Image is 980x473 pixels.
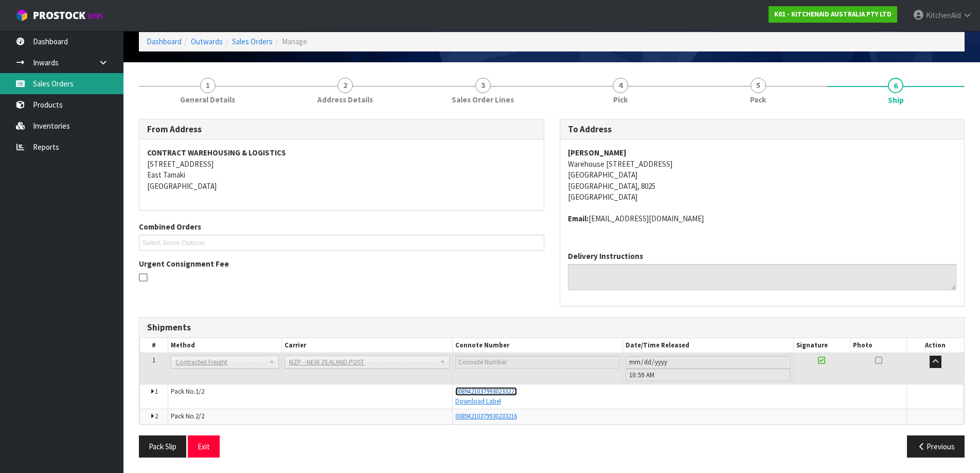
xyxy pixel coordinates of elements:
span: General Details [180,94,235,105]
th: Date/Time Released [623,338,793,353]
a: Download Label [455,397,501,406]
a: 00894210379930233216 [455,412,517,421]
span: Sales Order Lines [452,94,514,105]
input: Connote Number [455,356,620,369]
a: 00894210379930233223 [455,387,517,396]
h3: Shipments [147,323,956,332]
span: 3 [475,78,491,93]
label: Urgent Consignment Fee [139,258,229,269]
th: Method [168,338,282,353]
label: Delivery Instructions [568,251,643,261]
th: Photo [850,338,907,353]
span: NZP - NEW ZEALAND POST [289,356,435,369]
span: Pack [750,94,766,105]
span: 5 [751,78,766,93]
strong: K01 - KITCHENAID AUSTRALIA PTY LTD [774,10,892,19]
th: Connote Number [452,338,622,353]
span: Address Details [317,94,373,105]
th: Carrier [282,338,452,353]
span: Ship [888,95,904,106]
h3: From Address [147,125,536,134]
span: 1 [200,78,216,93]
td: Pack No. [168,384,452,409]
a: Dashboard [147,37,182,46]
span: Contracted Freight [175,356,265,369]
small: WMS [87,11,103,21]
th: # [140,338,168,353]
h3: To Address [568,125,957,134]
button: Exit [188,435,220,458]
a: Sales Orders [232,37,273,46]
span: 4 [613,78,628,93]
address: [EMAIL_ADDRESS][DOMAIN_NAME] [568,213,957,224]
span: Manage [282,37,307,46]
th: Signature [793,338,850,353]
address: [STREET_ADDRESS] East Tamaki [GEOGRAPHIC_DATA] [147,147,536,191]
button: Previous [907,435,965,458]
address: Warehouse [STREET_ADDRESS] [GEOGRAPHIC_DATA] [GEOGRAPHIC_DATA], 8025 [GEOGRAPHIC_DATA] [568,147,957,202]
span: 2/2 [195,412,204,421]
a: Outwards [191,37,223,46]
span: Ship [139,111,965,466]
span: 2 [155,412,158,421]
span: 1/2 [195,387,204,396]
span: 1 [155,387,158,396]
span: 6 [888,78,903,93]
span: 1 [152,356,155,364]
td: Pack No. [168,409,452,424]
label: Combined Orders [139,221,201,232]
strong: [PERSON_NAME] [568,148,627,157]
th: Action [907,338,964,353]
button: Pack Slip [139,435,186,458]
strong: email [568,214,589,223]
span: 2 [337,78,353,93]
strong: CONTRACT WAREHOUSING & LOGISTICS [147,148,286,157]
span: ProStock [33,9,85,22]
img: cube-alt.png [15,9,28,22]
span: KitchenAid [926,10,961,20]
span: Pick [613,94,628,105]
